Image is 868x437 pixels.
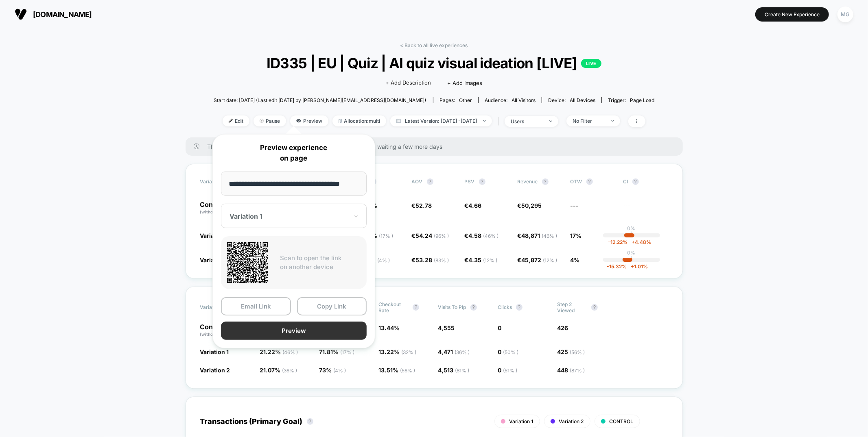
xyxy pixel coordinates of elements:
span: 4,555 [438,324,455,331]
span: --- [623,203,668,215]
span: 0 [498,367,517,374]
div: Trigger: [608,97,654,103]
span: (without changes) [200,209,237,214]
div: Audience: [485,97,536,103]
button: Email Link [221,297,291,315]
span: --- [571,202,579,209]
span: ( 46 % ) [542,233,558,239]
span: Preview [290,115,328,126]
span: + [631,263,634,270]
span: 17% [571,232,582,239]
span: Visits To Plp [438,304,466,310]
span: Variation 1 [509,418,533,424]
a: < Back to all live experiences [400,42,468,48]
span: 4.66 [469,202,482,209]
span: 8.16 % [359,257,390,263]
span: Variation 2 [200,257,230,263]
span: ( 36 % ) [282,367,297,374]
p: | [631,256,632,262]
span: CONTROL [610,418,634,424]
p: | [631,231,632,237]
span: € [518,232,558,239]
span: 13.51 % [378,367,415,374]
span: 0 [498,348,518,355]
div: No Filter [573,118,605,124]
span: 8.45 % [359,232,394,239]
span: 45,872 [522,257,558,263]
span: -15.32 % [607,263,627,270]
span: 4.48 % [627,239,651,245]
span: OTW [571,178,615,185]
span: 425 [557,348,585,355]
span: ( 87 % ) [570,367,585,374]
span: 426 [557,324,568,331]
img: end [483,120,486,122]
span: ID335 | EU | Quiz | AI quiz visual ideation [LIVE] [236,54,632,72]
span: Device: [542,97,601,103]
div: users [511,118,543,124]
span: Checkout Rate [378,301,409,313]
span: 4,513 [438,367,470,374]
span: Variation 1 [200,232,229,239]
span: ( 50 % ) [503,349,518,355]
span: All Visitors [512,97,536,103]
span: Variation 2 [200,367,230,374]
span: € [465,202,482,209]
span: Page Load [630,97,654,103]
span: Revenue [518,178,538,185]
button: Copy Link [297,297,367,315]
span: There are still no statistically significant results. We recommend waiting a few more days [208,143,667,150]
span: ( 83 % ) [434,257,449,263]
span: CI [623,178,668,185]
span: 448 [557,367,585,374]
span: Clicks [498,304,512,310]
button: Preview [221,322,367,340]
span: Latest Version: [DATE] - [DATE] [390,115,492,126]
span: € [518,202,542,209]
span: AOV [412,178,423,185]
button: ? [542,178,549,185]
p: Scan to open the link on another device [280,254,361,272]
span: ( 96 % ) [434,233,449,239]
img: calendar [396,119,401,123]
span: ( 56 % ) [570,349,585,355]
span: 50,295 [522,202,542,209]
img: edit [229,119,233,123]
button: ? [516,304,523,311]
span: ( 56 % ) [400,367,415,374]
span: € [412,232,449,239]
span: 4.58 [469,232,499,239]
img: end [260,119,264,123]
button: ? [479,178,485,185]
span: 13.22 % [378,348,416,355]
span: ( 51 % ) [503,367,517,374]
span: 53.28 [416,257,449,263]
p: Control [200,324,251,337]
div: Pages: [439,97,472,103]
button: ? [427,178,433,185]
span: 1.01 % [627,263,648,270]
span: other [459,97,472,103]
span: Pause [254,115,286,126]
button: [DOMAIN_NAME] [12,8,94,21]
span: ( 46 % ) [483,233,499,239]
span: ( 81 % ) [455,367,470,374]
span: 48,871 [522,232,558,239]
span: ( 36 % ) [455,349,470,355]
span: Variation 1 [200,348,229,355]
span: 54.24 [416,232,449,239]
button: ? [632,178,639,185]
img: end [611,120,614,122]
button: ? [307,418,313,425]
span: € [518,257,558,263]
span: € [465,232,499,239]
p: Preview experience on page [221,143,367,163]
span: 4% [571,257,580,263]
span: 4,471 [438,348,470,355]
span: Variation [200,178,245,185]
span: Variation [200,301,245,313]
span: all devices [570,97,595,103]
span: ( 32 % ) [401,349,416,355]
span: -12.22 % [608,239,627,245]
span: (without changes) [200,332,237,337]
